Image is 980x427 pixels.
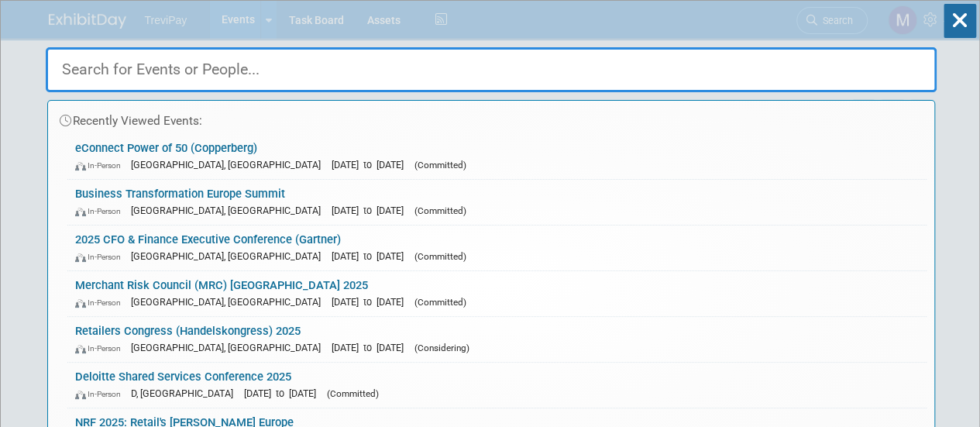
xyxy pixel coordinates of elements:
[75,298,128,308] span: In-Person
[67,363,927,408] a: Deloitte Shared Services Conference 2025 In-Person D, [GEOGRAPHIC_DATA] [DATE] to [DATE] (Committed)
[75,206,128,216] span: In-Person
[131,387,241,399] span: D, [GEOGRAPHIC_DATA]
[75,160,128,170] span: In-Person
[67,317,927,362] a: Retailers Congress (Handelskongress) 2025 In-Person [GEOGRAPHIC_DATA], [GEOGRAPHIC_DATA] [DATE] t...
[56,101,927,134] div: Recently Viewed Events:
[67,134,927,179] a: eConnect Power of 50 (Copperberg) In-Person [GEOGRAPHIC_DATA], [GEOGRAPHIC_DATA] [DATE] to [DATE]...
[414,205,466,216] span: (Committed)
[131,296,328,308] span: [GEOGRAPHIC_DATA], [GEOGRAPHIC_DATA]
[414,160,466,170] span: (Committed)
[67,180,927,225] a: Business Transformation Europe Summit In-Person [GEOGRAPHIC_DATA], [GEOGRAPHIC_DATA] [DATE] to [D...
[75,343,128,353] span: In-Person
[332,250,411,262] span: [DATE] to [DATE]
[327,388,379,399] span: (Committed)
[46,47,937,92] input: Search for Events or People...
[131,342,328,353] span: [GEOGRAPHIC_DATA], [GEOGRAPHIC_DATA]
[332,296,411,308] span: [DATE] to [DATE]
[332,342,411,353] span: [DATE] to [DATE]
[131,205,328,216] span: [GEOGRAPHIC_DATA], [GEOGRAPHIC_DATA]
[244,387,324,399] span: [DATE] to [DATE]
[414,297,466,308] span: (Committed)
[67,271,927,316] a: Merchant Risk Council (MRC) [GEOGRAPHIC_DATA] 2025 In-Person [GEOGRAPHIC_DATA], [GEOGRAPHIC_DATA]...
[75,252,128,262] span: In-Person
[131,250,328,262] span: [GEOGRAPHIC_DATA], [GEOGRAPHIC_DATA]
[75,389,128,399] span: In-Person
[131,159,328,170] span: [GEOGRAPHIC_DATA], [GEOGRAPHIC_DATA]
[414,343,469,353] span: (Considering)
[414,251,466,262] span: (Committed)
[332,205,411,216] span: [DATE] to [DATE]
[332,159,411,170] span: [DATE] to [DATE]
[67,226,927,270] a: 2025 CFO & Finance Executive Conference (Gartner) In-Person [GEOGRAPHIC_DATA], [GEOGRAPHIC_DATA] ...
